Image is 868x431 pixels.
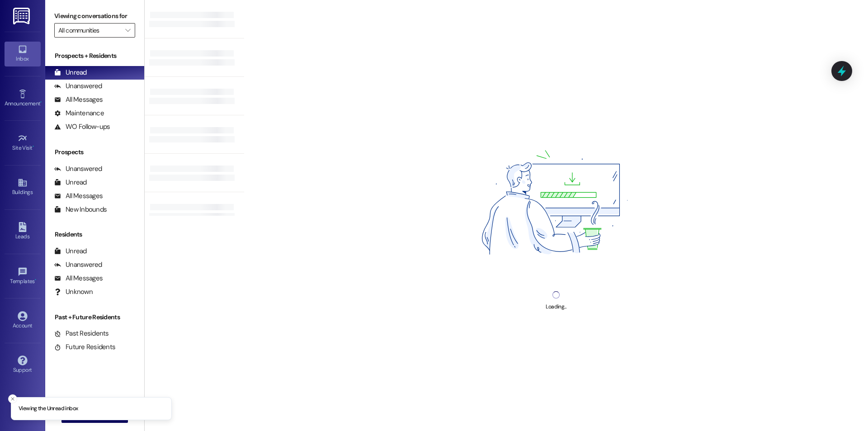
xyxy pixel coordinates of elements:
div: Unknown [54,287,93,297]
div: Unread [54,246,87,256]
a: Account [5,308,41,333]
label: Viewing conversations for [54,9,135,23]
i:  [125,27,130,34]
div: New Inbounds [54,205,107,214]
div: All Messages [54,274,103,283]
div: Prospects [45,147,144,157]
div: Unread [54,68,87,77]
a: Site Visit • [5,131,41,155]
div: All Messages [54,191,103,201]
span: • [35,277,36,283]
div: Past + Future Residents [45,313,144,322]
p: Viewing the Unread inbox [19,405,78,413]
div: Unread [54,178,87,187]
a: Support [5,353,41,377]
div: Residents [45,230,144,239]
div: Maintenance [54,109,104,118]
img: ResiDesk Logo [13,8,32,24]
a: Leads [5,219,41,244]
div: Unanswered [54,81,102,91]
div: All Messages [54,95,103,104]
a: Buildings [5,175,41,199]
div: Unanswered [54,164,102,174]
div: Future Residents [54,342,115,352]
span: • [40,99,42,105]
span: • [33,143,34,150]
div: Loading... [546,302,566,312]
div: Prospects + Residents [45,51,144,61]
button: Close toast [8,394,17,403]
div: Unanswered [54,260,102,270]
div: Past Residents [54,329,109,338]
a: Inbox [5,42,41,66]
div: WO Follow-ups [54,122,110,132]
a: Templates • [5,264,41,289]
input: All communities [58,23,121,38]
